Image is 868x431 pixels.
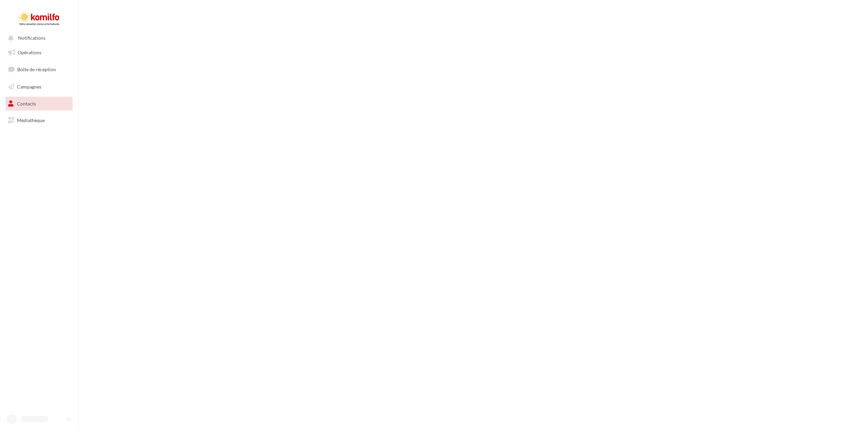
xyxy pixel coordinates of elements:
[18,50,41,55] span: Opérations
[4,45,74,60] a: Opérations
[17,117,45,123] span: Médiathèque
[4,97,74,111] a: Contacts
[4,62,74,77] a: Boîte de réception
[17,100,36,106] span: Contacts
[4,113,74,128] a: Médiathèque
[4,80,74,94] a: Campagnes
[17,84,41,90] span: Campagnes
[18,35,45,41] span: Notifications
[17,66,56,72] span: Boîte de réception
